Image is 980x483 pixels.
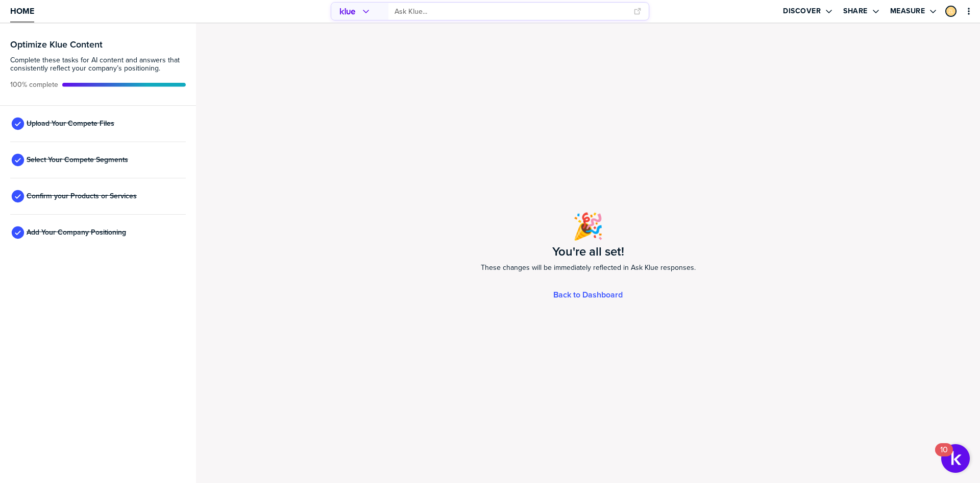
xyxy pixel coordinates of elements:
[843,7,868,16] label: Share
[10,56,186,73] span: Complete these tasks for AI content and answers that consistently reflect your company’s position...
[572,208,604,245] span: 🎉
[481,262,696,274] span: These changes will be immediately reflected in Ask Klue responses.
[10,40,186,49] h3: Optimize Klue Content
[27,192,137,200] span: Confirm your Products or Services
[783,7,821,16] label: Discover
[946,7,955,16] img: da13526ef7e7ede2cf28389470c3c61c-sml.png
[890,7,925,16] label: Measure
[552,245,624,258] h1: You're all set!
[945,6,957,17] div: Zev Lewis
[10,81,58,89] span: Active
[944,5,958,18] a: Edit Profile
[940,450,948,463] div: 10
[395,3,627,20] input: Ask Klue...
[553,290,623,299] a: Back to Dashboard
[27,120,114,128] span: Upload Your Compete Files
[10,7,34,15] span: Home
[27,156,128,164] span: Select Your Compete Segments
[27,228,126,237] span: Add Your Company Positioning
[941,444,970,473] button: Open Resource Center, 10 new notifications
